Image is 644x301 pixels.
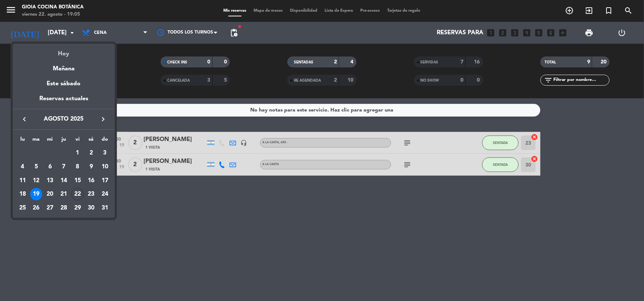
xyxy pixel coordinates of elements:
div: 14 [58,175,70,187]
div: 19 [30,188,43,200]
td: 8 de agosto de 2025 [71,160,85,174]
td: 11 de agosto de 2025 [16,174,30,188]
td: 24 de agosto de 2025 [98,187,112,201]
td: 16 de agosto de 2025 [85,174,98,188]
div: 8 [71,161,84,173]
td: 27 de agosto de 2025 [43,201,57,215]
td: 28 de agosto de 2025 [57,201,71,215]
td: 20 de agosto de 2025 [43,187,57,201]
div: 4 [16,161,29,173]
th: sábado [85,135,98,146]
div: 17 [99,175,111,187]
i: keyboard_arrow_right [99,115,107,124]
td: 3 de agosto de 2025 [98,146,112,160]
td: 15 de agosto de 2025 [71,174,85,188]
button: keyboard_arrow_left [18,114,31,124]
div: 18 [16,188,29,200]
div: Reservas actuales [13,94,115,109]
div: 13 [44,175,56,187]
div: 3 [99,147,111,159]
div: 7 [58,161,70,173]
div: 25 [16,202,29,214]
span: agosto 2025 [31,114,97,124]
td: 21 de agosto de 2025 [57,187,71,201]
td: 23 de agosto de 2025 [85,187,98,201]
td: 4 de agosto de 2025 [16,160,30,174]
div: 5 [30,161,43,173]
div: 23 [85,188,97,200]
td: 30 de agosto de 2025 [85,201,98,215]
div: 1 [71,147,84,159]
div: 10 [99,161,111,173]
td: 25 de agosto de 2025 [16,201,30,215]
th: miércoles [43,135,57,146]
div: 28 [58,202,70,214]
div: 2 [85,147,97,159]
div: 24 [99,188,111,200]
div: 9 [85,161,97,173]
td: 22 de agosto de 2025 [71,187,85,201]
td: 14 de agosto de 2025 [57,174,71,188]
td: 10 de agosto de 2025 [98,160,112,174]
td: 5 de agosto de 2025 [30,160,43,174]
td: 31 de agosto de 2025 [98,201,112,215]
i: keyboard_arrow_left [20,115,29,124]
td: 2 de agosto de 2025 [85,146,98,160]
td: 7 de agosto de 2025 [57,160,71,174]
div: 12 [30,175,43,187]
td: AGO. [16,146,71,160]
th: lunes [16,135,30,146]
th: viernes [71,135,85,146]
td: 1 de agosto de 2025 [71,146,85,160]
div: 26 [30,202,43,214]
div: 21 [58,188,70,200]
div: 20 [44,188,56,200]
div: 27 [44,202,56,214]
td: 17 de agosto de 2025 [98,174,112,188]
div: 30 [85,202,97,214]
div: 29 [71,202,84,214]
td: 26 de agosto de 2025 [30,201,43,215]
div: Mañana [13,59,115,74]
div: 22 [71,188,84,200]
td: 13 de agosto de 2025 [43,174,57,188]
th: jueves [57,135,71,146]
td: 29 de agosto de 2025 [71,201,85,215]
div: Este sábado [13,74,115,94]
div: Hoy [13,44,115,59]
div: 6 [44,161,56,173]
button: keyboard_arrow_right [97,114,110,124]
td: 19 de agosto de 2025 [30,187,43,201]
th: martes [30,135,43,146]
div: 31 [99,202,111,214]
div: 15 [71,175,84,187]
div: 11 [16,175,29,187]
td: 12 de agosto de 2025 [30,174,43,188]
td: 6 de agosto de 2025 [43,160,57,174]
td: 9 de agosto de 2025 [85,160,98,174]
th: domingo [98,135,112,146]
div: 16 [85,175,97,187]
td: 18 de agosto de 2025 [16,187,30,201]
